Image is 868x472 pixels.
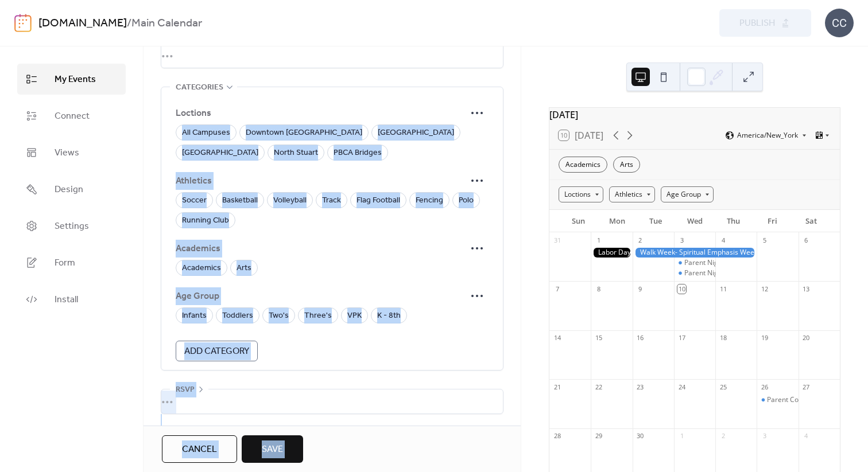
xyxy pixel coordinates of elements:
span: Three's [304,309,332,323]
span: Polo [459,194,474,208]
div: 12 [760,284,769,293]
div: 11 [719,284,727,293]
span: Fencing [416,194,443,208]
div: Parent Conferences [767,395,831,405]
div: 9 [636,284,645,293]
div: Mon [598,210,637,233]
span: Athletics [176,174,466,188]
span: Categories [176,81,223,95]
div: 2 [719,432,727,440]
span: [GEOGRAPHIC_DATA] [182,146,258,160]
div: Parent Night [674,268,715,278]
span: K - 8th [377,309,401,323]
div: 23 [636,383,645,391]
div: Parent Night [674,258,715,268]
div: 17 [677,334,686,342]
span: [GEOGRAPHIC_DATA] [378,126,454,140]
div: 26 [760,383,769,391]
div: 22 [594,383,603,391]
div: Parent Night [684,258,724,268]
span: Views [55,146,79,160]
div: Arts [613,157,640,173]
span: Flag Football [356,194,400,208]
div: 10 [677,284,686,293]
div: 30 [636,432,645,440]
div: 7 [553,284,561,293]
button: Add Category [176,341,258,361]
a: Install [17,284,126,315]
span: Toddlers [222,309,253,323]
div: 25 [719,383,727,391]
a: Design [17,174,126,205]
div: 14 [553,334,561,342]
a: Connect [17,100,126,131]
b: / [127,13,131,34]
span: Connect [55,110,90,123]
div: ••• [161,389,503,414]
div: Parent Conferences [757,395,798,405]
div: Fri [753,210,792,233]
span: Basketball [222,194,258,208]
span: Arts [237,262,251,275]
b: Main Calendar [131,13,202,34]
span: All Campuses [182,126,230,140]
span: North Stuart [274,146,318,160]
div: Parent Night [684,268,724,278]
span: Save [262,443,283,457]
div: 16 [636,334,645,342]
div: 18 [719,334,727,342]
a: Views [17,137,126,168]
div: 8 [594,284,603,293]
span: VPK [347,309,362,323]
span: Academics [182,262,221,275]
span: Track [322,194,341,208]
div: 28 [553,432,561,440]
span: Volleyball [273,194,307,208]
div: Tue [637,210,676,233]
div: 3 [677,236,686,244]
a: Form [17,247,126,278]
div: ••• [161,44,503,68]
div: 3 [760,432,769,440]
div: 5 [760,236,769,244]
span: Two's [269,309,289,323]
img: logo [14,14,32,32]
span: Running Club [182,214,229,228]
span: Downtown [GEOGRAPHIC_DATA] [246,126,362,140]
div: [DATE] [549,108,840,122]
div: Thu [714,210,753,233]
div: 13 [802,284,811,293]
div: 24 [677,383,686,391]
div: 1 [594,236,603,244]
span: Infants [182,309,207,323]
a: Cancel [162,435,237,463]
button: Save [242,435,303,463]
div: 27 [802,383,811,391]
span: Install [55,293,78,307]
a: My Events [17,64,126,95]
div: 4 [719,236,727,244]
span: Cancel [182,443,217,457]
span: Loctions [176,107,466,120]
span: Age Group [176,290,466,303]
div: 6 [802,236,811,244]
div: 31 [553,236,561,244]
div: Sat [792,210,831,233]
div: Sun [559,210,598,233]
div: 20 [802,334,811,342]
div: Walk Week- Spiritual Emphasis Week [633,248,757,258]
div: 15 [594,334,603,342]
span: Settings [55,220,89,233]
div: CC [825,9,854,37]
span: PBCA Bridges [334,146,382,160]
div: 29 [594,432,603,440]
span: Academics [176,242,466,256]
span: Design [55,183,83,197]
div: 21 [553,383,561,391]
div: Wed [675,210,714,233]
a: [DOMAIN_NAME] [38,13,127,34]
span: Soccer [182,194,207,208]
div: 19 [760,334,769,342]
span: RSVP [176,383,195,397]
div: 4 [802,432,811,440]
